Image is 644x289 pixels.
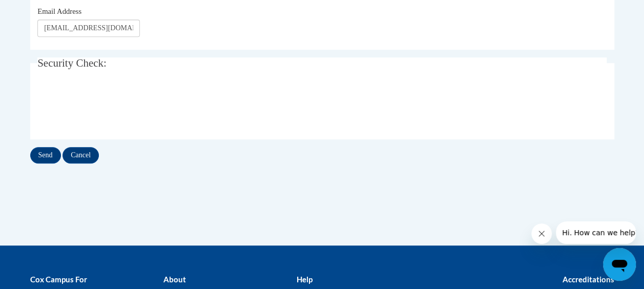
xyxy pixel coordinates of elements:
[37,57,107,69] span: Security Check:
[30,275,87,284] b: Cox Campus For
[63,147,99,163] input: Cancel
[531,223,552,244] iframe: Close message
[563,275,614,284] b: Accreditations
[6,7,83,15] span: Hi. How can we help?
[603,248,636,281] iframe: Button to launch messaging window
[556,221,636,244] iframe: Message from company
[163,275,185,284] b: About
[30,147,61,163] input: Send
[37,19,140,37] input: Email
[37,7,81,15] span: Email Address
[296,275,312,284] b: Help
[37,87,193,127] iframe: reCAPTCHA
